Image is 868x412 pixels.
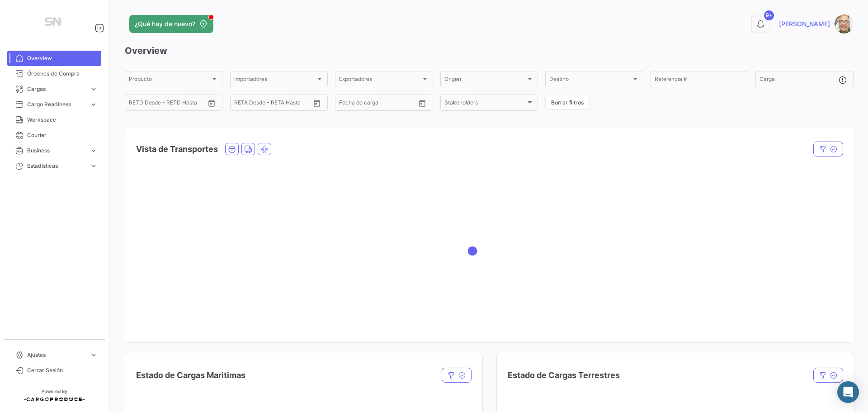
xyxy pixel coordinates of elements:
span: Workspace [27,116,98,124]
input: Desde [234,101,250,107]
span: Cargo Readiness [27,100,86,109]
button: ¿Qué hay de nuevo? [129,15,213,33]
span: Cerrar Sesión [27,366,98,374]
span: Cargas [27,85,86,93]
span: Exportadores [339,77,420,84]
a: Workspace [7,112,101,128]
button: Open calendar [205,96,218,110]
div: Abrir Intercom Messenger [837,381,859,403]
span: Overview [27,54,98,62]
button: Ocean [226,143,238,155]
a: Órdenes de Compra [7,66,101,81]
span: Estadísticas [27,162,86,170]
a: Courier [7,128,101,143]
span: expand_more [90,351,98,359]
button: Borrar filtros [545,95,590,110]
span: Business [27,147,86,155]
span: [PERSON_NAME] [779,19,830,28]
span: Producto [129,77,210,84]
span: Origen [444,77,526,84]
button: Air [258,143,271,155]
span: expand_more [90,162,98,170]
span: Destino [549,77,631,84]
span: Courier [27,131,98,139]
h3: Overview [125,44,854,57]
span: Ajustes [27,351,86,359]
span: expand_more [90,85,98,93]
span: expand_more [90,147,98,155]
input: Hasta [257,101,293,107]
img: Captura.PNG [835,14,854,33]
span: Importadores [234,77,316,84]
a: Overview [7,51,101,66]
input: Hasta [151,101,188,107]
h4: Vista de Transportes [136,143,218,156]
h4: Estado de Cargas Terrestres [508,369,620,382]
span: Stakeholders [444,101,526,107]
img: Manufactura+Logo.png [32,11,77,36]
h4: Estado de Cargas Maritimas [136,369,245,382]
span: ¿Qué hay de nuevo? [135,19,195,28]
button: Open calendar [310,96,324,110]
span: Órdenes de Compra [27,70,98,78]
input: Desde [339,101,355,107]
button: Open calendar [415,96,429,110]
input: Hasta [362,101,398,107]
span: expand_more [90,100,98,109]
button: Land [242,143,255,155]
input: Desde [129,101,145,107]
